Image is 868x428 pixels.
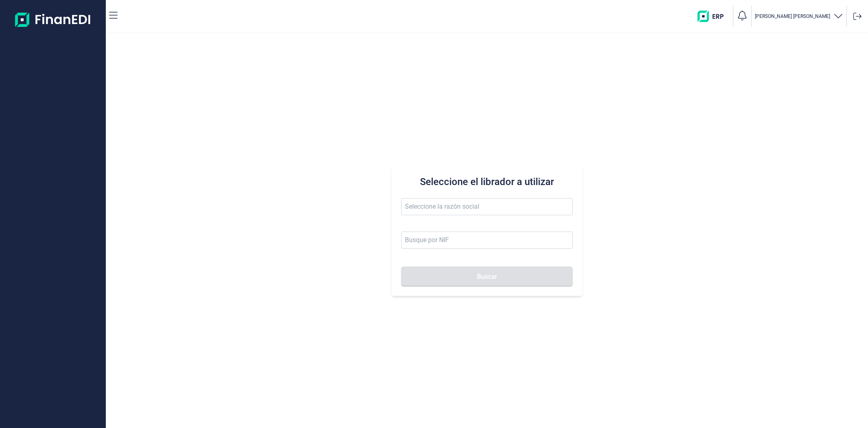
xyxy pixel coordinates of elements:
[755,13,830,20] p: [PERSON_NAME] [PERSON_NAME]
[697,11,730,22] img: erp
[401,198,572,215] input: Seleccione la razón social
[401,232,572,249] input: Busque por NIF
[477,274,497,280] span: Buscar
[401,175,572,188] h3: Seleccione el librador a utilizar
[755,11,843,22] button: [PERSON_NAME] [PERSON_NAME]
[15,7,91,33] img: Logo de aplicación
[401,267,572,286] button: Buscar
